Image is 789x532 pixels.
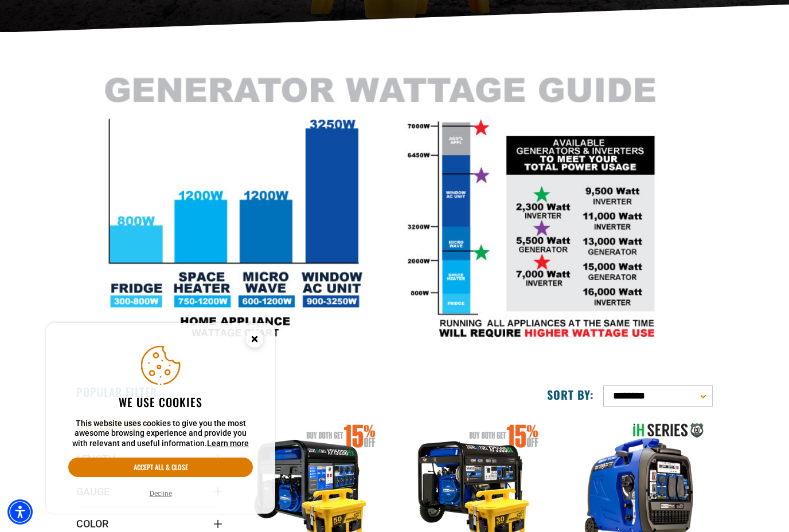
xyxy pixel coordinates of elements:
[7,499,33,525] div: Accessibility Menu
[76,517,108,530] span: Color
[547,387,594,402] label: Sort by:
[146,488,175,499] button: Decline
[68,419,253,449] p: This website uses cookies to give you the most awesome browsing experience and provide you with r...
[68,458,253,477] button: Accept all & close
[68,395,253,409] h2: We use cookies
[207,439,249,448] a: This website uses cookies to give you the most awesome browsing experience and provide you with r...
[46,323,275,514] aside: Cookie Consent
